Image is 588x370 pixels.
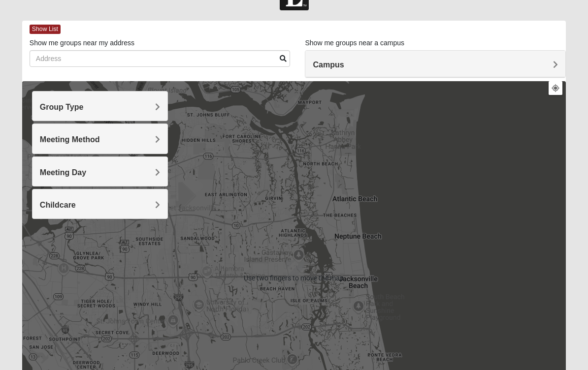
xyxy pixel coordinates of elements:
[40,135,100,144] span: Meeting Method
[313,61,344,69] span: Campus
[40,201,76,209] span: Childcare
[40,103,84,111] span: Group Type
[305,38,404,48] label: Show me groups near a campus
[30,38,134,48] label: Show me groups near my address
[33,189,167,218] div: Childcare
[30,25,61,34] span: Show List
[30,50,291,67] input: Address
[40,168,86,177] span: Meeting Day
[305,51,565,77] div: Campus
[33,92,167,121] div: Group Type
[549,81,562,95] button: Your Location
[33,124,167,153] div: Meeting Method
[33,157,167,186] div: Meeting Day
[282,256,308,288] div: San Pablo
